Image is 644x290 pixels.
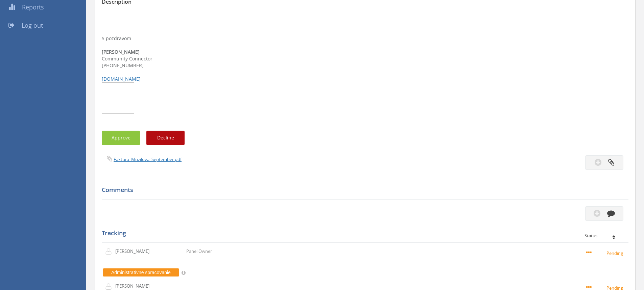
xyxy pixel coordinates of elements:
span: Reports [22,3,44,11]
small: Pending [586,249,625,257]
span: Log out [22,21,43,29]
button: Decline [146,131,185,145]
p: Panel Owner [186,248,212,255]
img: user-icon.png [105,248,115,255]
div: S pozdravom [102,22,628,121]
a: [DOMAIN_NAME] [102,76,141,82]
div: Status [585,233,623,238]
div: [PHONE_NUMBER] [102,62,628,69]
div: Community Connector [102,55,628,62]
button: Approve [102,131,140,145]
p: [PERSON_NAME] [115,283,154,289]
b: [PERSON_NAME] [102,49,140,55]
span: Administratívne spracovanie [103,268,179,276]
img: user-icon.png [105,283,115,290]
p: [PERSON_NAME] [115,248,154,255]
h5: Comments [102,187,623,193]
h5: Tracking [102,230,623,237]
a: Faktura_Muzilova_September.pdf [114,156,182,162]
